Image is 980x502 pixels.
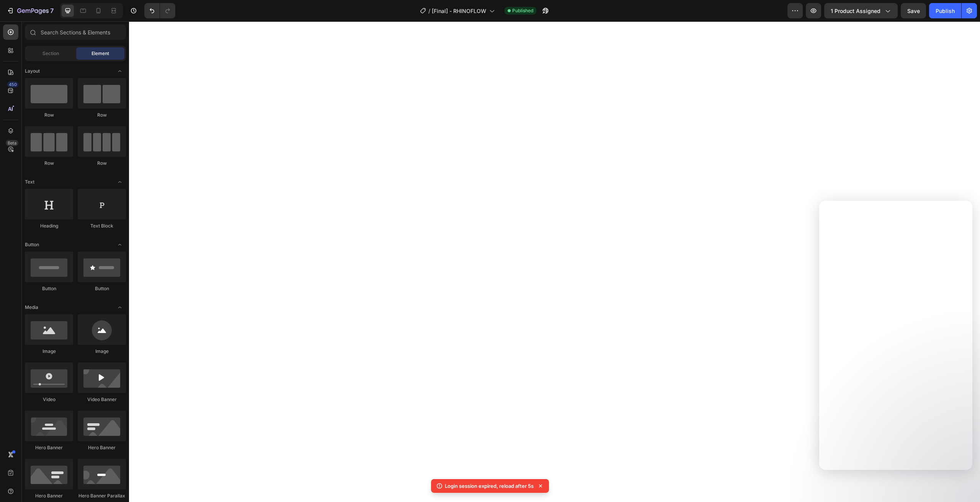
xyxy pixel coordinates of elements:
span: [Final] - RHINOFLOW [432,7,486,15]
div: Hero Banner [25,444,73,451]
span: Save [907,8,920,14]
div: Hero Banner [25,492,73,499]
div: Image [25,348,73,355]
div: Hero Banner Parallax [78,492,126,499]
div: Video [25,396,73,403]
button: 1 product assigned [824,3,898,18]
div: Beta [6,140,18,146]
div: Hero Banner [78,444,126,451]
div: Undo/Redo [144,3,175,18]
span: Toggle open [114,239,126,251]
div: Row [25,160,73,167]
div: Button [25,285,73,292]
div: Row [25,112,73,119]
button: Publish [929,3,961,18]
span: / [428,7,430,15]
button: Save [901,3,926,18]
div: Button [78,285,126,292]
div: Heading [25,223,73,229]
span: Section [42,50,59,57]
div: Row [78,112,126,119]
iframe: Design area [129,21,980,502]
iframe: Intercom live chat [819,201,972,470]
span: Published [512,7,533,14]
p: 7 [50,6,54,15]
div: 450 [7,81,18,88]
span: Layout [25,68,40,75]
p: Login session expired, reload after 5s [445,482,534,490]
iframe: Intercom live chat [954,465,972,483]
span: Toggle open [114,65,126,77]
div: Row [78,160,126,167]
span: Media [25,304,38,311]
div: Image [78,348,126,355]
span: 1 product assigned [831,7,880,15]
span: Toggle open [114,301,126,314]
span: Text [25,179,34,185]
span: Toggle open [114,176,126,188]
span: Button [25,241,39,248]
div: Publish [936,7,955,15]
div: Video Banner [78,396,126,403]
input: Search Sections & Elements [25,24,126,40]
span: Element [91,50,109,57]
button: 7 [3,3,57,18]
div: Text Block [78,223,126,229]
